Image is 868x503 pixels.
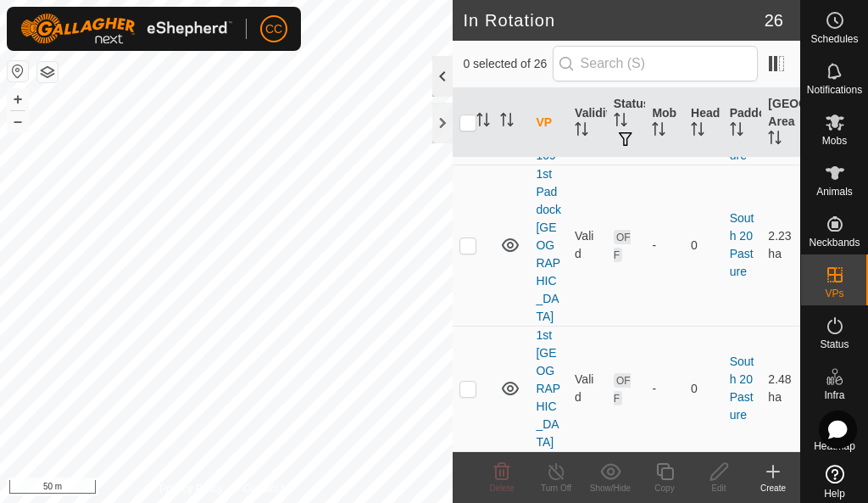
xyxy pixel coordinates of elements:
[691,125,704,138] p-sorticon: Activate to sort
[730,95,754,162] a: South 20 Pasture
[529,88,568,158] th: VP
[243,481,293,496] a: Contact Us
[607,88,646,158] th: Status
[809,238,860,248] span: Neckbands
[684,326,723,451] td: 0
[723,88,762,158] th: Paddock
[614,230,631,262] span: OFF
[575,125,588,138] p-sorticon: Activate to sort
[824,390,844,400] span: Infra
[568,326,607,451] td: Valid
[820,339,849,349] span: Status
[463,55,552,73] span: 0 selected of 26
[761,326,800,451] td: 2.48 ha
[761,165,800,326] td: 2.23 ha
[265,20,282,38] span: CC
[814,441,855,451] span: Heatmap
[20,14,232,44] img: Gallagher Logo
[761,88,800,158] th: [GEOGRAPHIC_DATA] Area
[816,187,853,197] span: Animals
[476,115,490,129] p-sorticon: Activate to sort
[553,46,758,81] input: Search (S)
[730,125,743,138] p-sorticon: Activate to sort
[824,489,845,499] span: Help
[730,211,754,278] a: South 20 Pasture
[568,88,607,158] th: Validity
[746,482,800,495] div: Create
[583,482,637,495] div: Show/Hide
[8,61,28,81] button: Reset Map
[765,8,783,33] span: 26
[684,88,723,158] th: Head
[645,88,684,158] th: Mob
[684,165,723,326] td: 0
[500,115,514,129] p-sorticon: Activate to sort
[637,482,692,495] div: Copy
[810,34,858,44] span: Schedules
[536,95,555,162] a: [DATE] 214109
[536,328,560,449] a: 1st [GEOGRAPHIC_DATA]
[614,373,631,405] span: OFF
[652,125,665,138] p-sorticon: Activate to sort
[807,85,862,95] span: Notifications
[692,482,746,495] div: Edit
[536,167,561,323] a: 1st Paddock [GEOGRAPHIC_DATA]
[159,481,223,496] a: Privacy Policy
[529,482,583,495] div: Turn Off
[37,62,58,82] button: Map Layers
[652,237,677,254] div: -
[730,355,754,422] a: South 20 Pasture
[8,89,28,109] button: +
[825,288,843,299] span: VPs
[768,133,782,147] p-sorticon: Activate to sort
[490,483,515,493] span: Delete
[568,165,607,326] td: Valid
[8,111,28,131] button: –
[463,10,764,31] h2: In Rotation
[614,115,627,129] p-sorticon: Activate to sort
[652,380,677,398] div: -
[822,136,847,146] span: Mobs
